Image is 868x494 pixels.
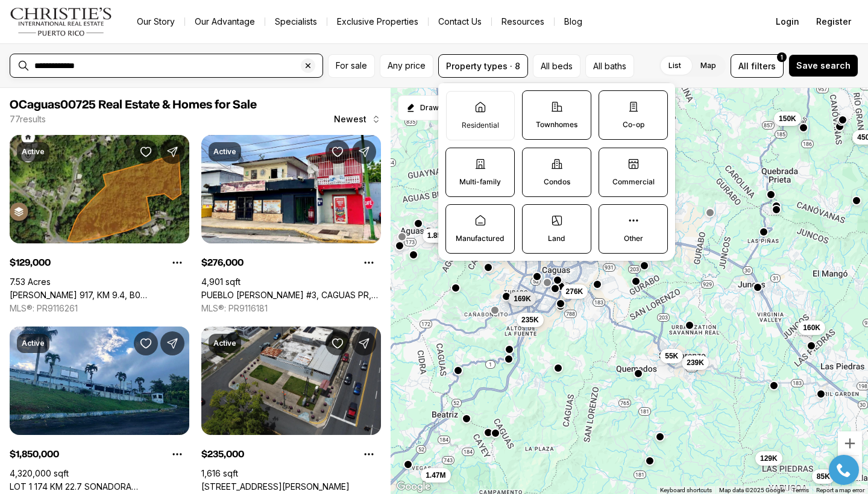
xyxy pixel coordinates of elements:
[755,451,782,465] button: 129K
[421,467,450,482] button: 1.47M
[809,10,858,34] button: Register
[781,52,783,62] span: 1
[517,313,544,327] button: 235K
[798,320,825,335] button: 160K
[357,442,381,466] button: Property options
[817,471,830,481] span: 85K
[514,294,531,304] span: 169K
[301,54,322,77] button: Clear search input
[429,13,491,30] button: Contact Us
[423,228,452,243] button: 1.85M
[838,431,862,455] button: Zoom in
[459,177,501,187] p: Multi-family
[388,61,426,70] span: Any price
[788,54,858,77] button: Save search
[10,99,257,111] span: OCaguas00725 Real Estate & Homes for Sale
[352,140,376,164] button: Share Property
[561,284,588,298] button: 276K
[357,251,381,275] button: Property options
[201,290,381,301] a: PUEBLO GEORGETTI #3, CAGUAS PR, 00725
[760,453,778,463] span: 129K
[816,17,851,27] span: Register
[555,13,592,30] a: Blog
[22,147,45,157] p: Active
[327,13,428,30] a: Exclusive Properties
[687,358,704,367] span: 239K
[10,7,113,36] img: logo
[623,120,644,130] p: Co-op
[816,487,864,493] a: Report a map error
[719,487,785,493] span: Map data ©2025 Google
[427,231,447,240] span: 1.85M
[521,315,539,325] span: 235K
[352,331,376,355] button: Share Property
[265,13,327,30] a: Specialists
[585,54,634,78] button: All baths
[380,54,433,78] button: Any price
[213,147,236,157] p: Active
[165,442,189,466] button: Property options
[536,120,577,130] p: Townhomes
[456,234,505,243] p: Manufactured
[22,339,45,348] p: Active
[544,177,570,187] p: Condos
[10,481,189,492] a: LOT 1 174 KM 22.7 SONADORA WARD, AGUAS BUENAS PR, 00703
[336,61,367,70] span: For sale
[612,177,655,187] p: Commercial
[325,140,350,164] button: Save Property: PUEBLO GEORGETTI #3
[327,107,388,131] button: Newest
[185,13,265,30] a: Our Advantage
[566,286,583,296] span: 276K
[160,140,184,164] button: Share Property
[334,114,366,124] span: Newest
[751,60,776,72] span: filters
[731,54,784,78] button: Allfilters1
[328,54,375,78] button: For sale
[134,140,158,164] button: Save Property: CARR 917, KM 9.4, B0 MONTONES
[127,13,184,30] a: Our Story
[201,481,350,492] a: 172 PINO AVE, CAGUAS PR, 00725
[682,355,709,370] button: 239K
[160,331,184,355] button: Share Property
[492,13,554,30] a: Resources
[774,111,801,125] button: 150K
[776,17,799,27] span: Login
[134,331,158,355] button: Save Property: LOT 1 174 KM 22.7 SONADORA WARD
[426,470,445,480] span: 1.47M
[792,487,809,493] a: Terms (opens in new tab)
[533,54,580,78] button: All beds
[659,55,691,77] label: List
[325,331,350,355] button: Save Property: 172 PINO AVE
[438,54,528,78] button: Property types · 8
[213,339,236,348] p: Active
[769,10,807,34] button: Login
[10,290,189,301] a: CARR 917, KM 9.4, B0 MONTONES, LAS PIEDRAS PR, 00771
[10,114,46,124] p: 77 results
[796,61,851,70] span: Save search
[779,113,796,123] span: 150K
[548,234,565,243] p: Land
[398,95,447,120] button: Start drawing
[812,469,835,483] button: 85K
[738,60,749,72] span: All
[691,55,726,77] label: Map
[665,351,678,361] span: 55K
[660,349,683,363] button: 55K
[803,323,820,333] span: 160K
[509,292,536,306] button: 169K
[624,234,643,243] p: Other
[462,120,499,130] p: Residential
[165,251,189,275] button: Property options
